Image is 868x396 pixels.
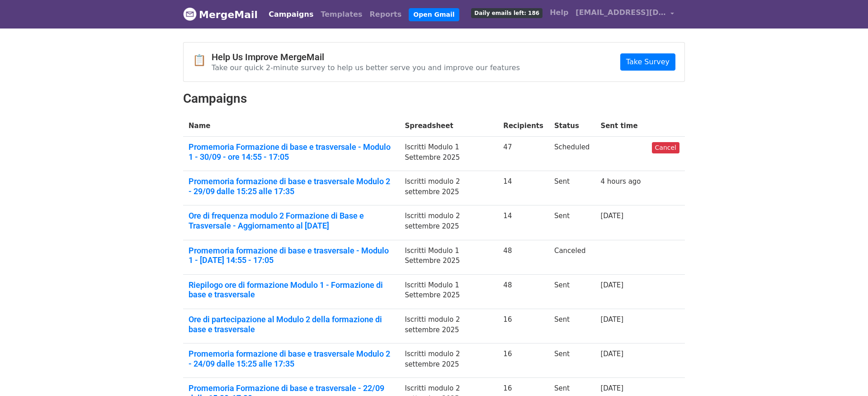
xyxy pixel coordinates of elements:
[189,349,394,368] a: Promemoria formazione di base e trasversale Modulo 2 - 24/09 dalle 15:25 alle 17:35
[183,115,399,137] th: Name
[212,63,520,72] p: Take our quick 2-minute survey to help us better serve you and improve our features
[572,4,678,25] a: [EMAIL_ADDRESS][DOMAIN_NAME]
[183,91,685,106] h2: Campaigns
[549,344,595,378] td: Sent
[549,137,595,171] td: Scheduled
[399,274,498,309] td: Iscritti Modulo 1 Settembre 2025
[189,211,394,230] a: Ore di frequenza modulo 2 Formazione di Base e Trasversale - Aggiornamento al [DATE]
[193,54,212,67] span: 📋
[189,142,394,162] a: Promemoria Formazione di base e trasversale - Modulo 1 - 30/09 - ore 14:55 - 17:05
[183,5,258,24] a: MergeMail
[549,309,595,344] td: Sent
[549,115,595,137] th: Status
[399,309,498,344] td: Iscritti modulo 2 settembre 2025
[189,177,394,196] a: Promemoria formazione di base e trasversale Modulo 2 - 29/09 dalle 15:25 alle 17:35
[498,344,549,378] td: 16
[399,171,498,205] td: Iscritti modulo 2 settembre 2025
[576,7,666,18] span: [EMAIL_ADDRESS][DOMAIN_NAME]
[467,4,546,22] a: Daily emails left: 186
[546,4,572,22] a: Help
[620,53,675,71] a: Take Survey
[498,115,549,137] th: Recipients
[498,137,549,171] td: 47
[600,212,623,220] a: [DATE]
[600,350,623,358] a: [DATE]
[652,142,679,153] a: Cancel
[189,315,394,334] a: Ore di partecipazione al Modulo 2 della formazione di base e trasversale
[498,171,549,205] td: 14
[409,8,459,21] a: Open Gmail
[549,171,595,205] td: Sent
[498,240,549,274] td: 48
[498,205,549,240] td: 14
[212,52,520,62] h4: Help Us Improve MergeMail
[498,309,549,344] td: 16
[595,115,646,137] th: Sent time
[399,137,498,171] td: Iscritti Modulo 1 Settembre 2025
[399,205,498,240] td: Iscritti modulo 2 settembre 2025
[189,246,394,265] a: Promemoria formazione di base e trasversale - Modulo 1 - [DATE] 14:55 - 17:05
[549,240,595,274] td: Canceled
[366,5,406,24] a: Reports
[399,115,498,137] th: Spreadsheet
[189,280,394,300] a: Riepilogo ore di formazione Modulo 1 - Formazione di base e trasversale
[399,240,498,274] td: Iscritti Modulo 1 Settembre 2025
[399,344,498,378] td: Iscritti modulo 2 settembre 2025
[549,274,595,309] td: Sent
[183,7,197,21] img: MergeMail logo
[600,384,623,392] a: [DATE]
[265,5,317,24] a: Campaigns
[471,8,542,18] span: Daily emails left: 186
[317,5,366,24] a: Templates
[600,315,623,324] a: [DATE]
[600,177,641,186] a: 4 hours ago
[498,274,549,309] td: 48
[600,281,623,289] a: [DATE]
[549,205,595,240] td: Sent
